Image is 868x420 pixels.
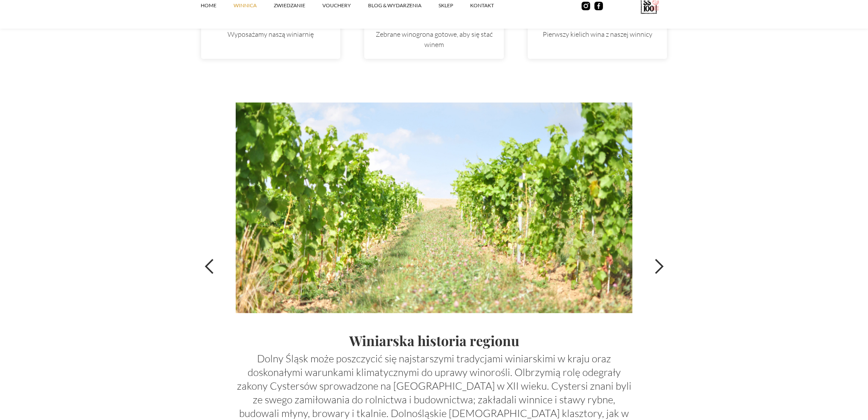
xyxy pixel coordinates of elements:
p: Zebrane winogrona gotowe, aby się stać winem [371,22,497,59]
p: Pierwszy kielich wina z naszej winnicy [535,22,660,49]
h1: Winiarska historia regionu [236,334,632,347]
p: Wyposażamy naszą winiarnię [208,22,334,49]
